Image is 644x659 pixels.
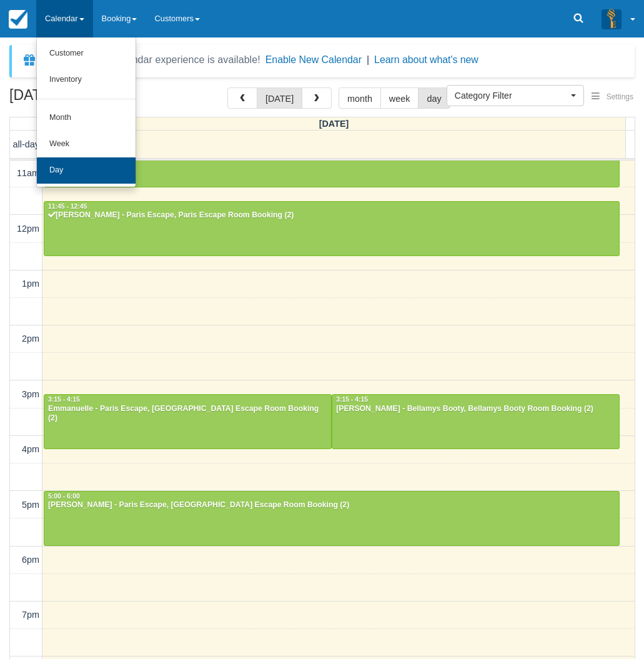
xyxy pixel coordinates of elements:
button: month [339,87,381,109]
button: Enable New Calendar [265,54,362,66]
div: [PERSON_NAME] - Paris Escape, [GEOGRAPHIC_DATA] Escape Room Booking (2) [47,500,616,510]
span: 5:00 - 6:00 [48,493,80,500]
div: [PERSON_NAME] - Paris Escape, Paris Escape Room Booking (2) [47,211,616,220]
span: Settings [607,92,633,101]
span: all-day [13,139,39,149]
span: 4pm [22,444,39,454]
a: 3:15 - 4:15[PERSON_NAME] - Bellamys Booty, Bellamys Booty Room Booking (2) [332,394,620,449]
a: Week [37,131,136,157]
span: [DATE] [319,119,349,129]
div: A new Booking Calendar experience is available! [42,52,260,67]
a: Day [37,157,136,184]
button: [DATE] [257,87,302,109]
span: Category Filter [455,89,568,102]
button: Category Filter [447,85,584,106]
a: 3:15 - 4:15Emmanuelle - Paris Escape, [GEOGRAPHIC_DATA] Escape Room Booking (2) [44,394,332,449]
span: 3:15 - 4:15 [48,396,80,403]
span: 11am [17,168,39,178]
span: 5pm [22,500,39,510]
a: Learn about what's new [374,54,478,65]
span: | [367,54,369,65]
ul: Calendar [36,37,136,187]
a: Month [37,105,136,131]
button: day [418,87,450,109]
span: 1pm [22,279,39,289]
a: 5:00 - 6:00[PERSON_NAME] - Paris Escape, [GEOGRAPHIC_DATA] Escape Room Booking (2) [44,491,620,546]
span: 11:45 - 12:45 [48,203,87,210]
span: 3:15 - 4:15 [336,396,368,403]
a: Inventory [37,67,136,93]
div: [PERSON_NAME] - Bellamys Booty, Bellamys Booty Room Booking (2) [335,404,616,414]
div: Emmanuelle - Paris Escape, [GEOGRAPHIC_DATA] Escape Room Booking (2) [47,404,328,424]
h2: [DATE] [9,87,167,111]
a: Customer [37,41,136,67]
img: checkfront-main-nav-mini-logo.png [9,10,27,29]
span: 3pm [22,389,39,399]
button: week [380,87,419,109]
a: 11:45 - 12:45[PERSON_NAME] - Paris Escape, Paris Escape Room Booking (2) [44,201,620,256]
span: 12pm [17,224,39,234]
img: A3 [602,9,622,29]
span: 7pm [22,610,39,620]
button: Settings [584,88,641,106]
span: 2pm [22,334,39,344]
span: 6pm [22,555,39,565]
